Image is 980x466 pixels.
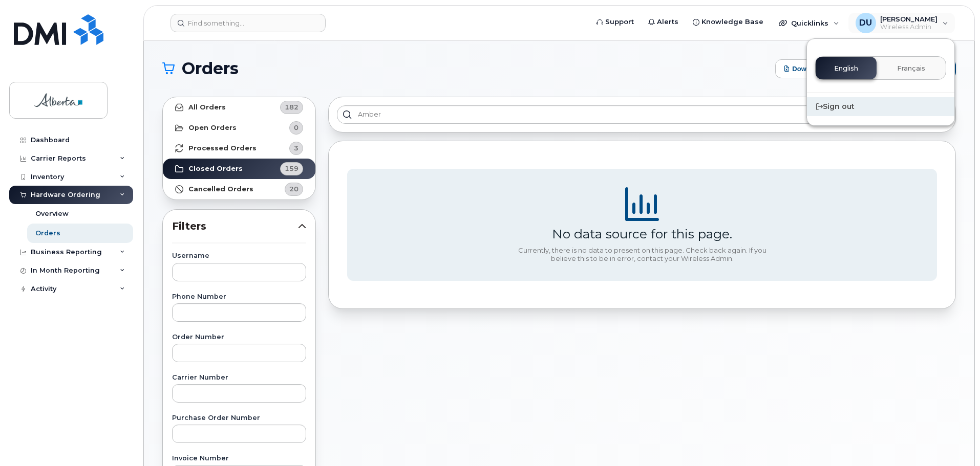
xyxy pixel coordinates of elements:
[285,102,299,112] span: 182
[163,138,315,159] a: Processed Orders3
[172,334,306,341] label: Order Number
[188,185,253,193] strong: Cancelled Orders
[897,64,925,73] span: Français
[172,253,306,259] label: Username
[807,97,954,116] div: Sign out
[514,247,770,262] div: Currently, there is no data to present on this page. Check back again. If you believe this to be ...
[163,97,315,118] a: All Orders182
[163,118,315,138] a: Open Orders0
[294,123,299,132] span: 0
[172,415,306,421] label: Purchase Order Number
[172,294,306,300] label: Phone Number
[163,179,315,199] a: Cancelled Orders20
[289,184,299,194] span: 20
[552,226,732,241] div: No data source for this page.
[172,455,306,462] label: Invoice Number
[172,219,298,234] span: Filters
[285,164,299,173] span: 159
[294,143,299,153] span: 3
[337,105,947,124] input: Search in orders
[188,144,257,152] strong: Processed Orders
[163,159,315,179] a: Closed Orders159
[188,124,237,132] strong: Open Orders
[182,61,239,76] span: Orders
[775,59,876,78] button: Download Excel Report
[188,103,226,112] strong: All Orders
[188,165,243,173] strong: Closed Orders
[172,374,306,381] label: Carrier Number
